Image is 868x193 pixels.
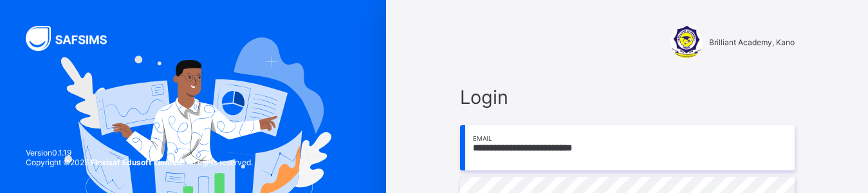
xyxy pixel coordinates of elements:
[26,157,253,167] span: Copyright © 2025 All rights reserved.
[26,26,122,51] img: SAFSIMS Logo
[460,86,795,108] span: Login
[91,157,185,167] strong: Flexisaf Edusoft Limited.
[709,37,795,47] span: Brilliant Academy, Kano
[26,148,253,157] span: Version 0.1.19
